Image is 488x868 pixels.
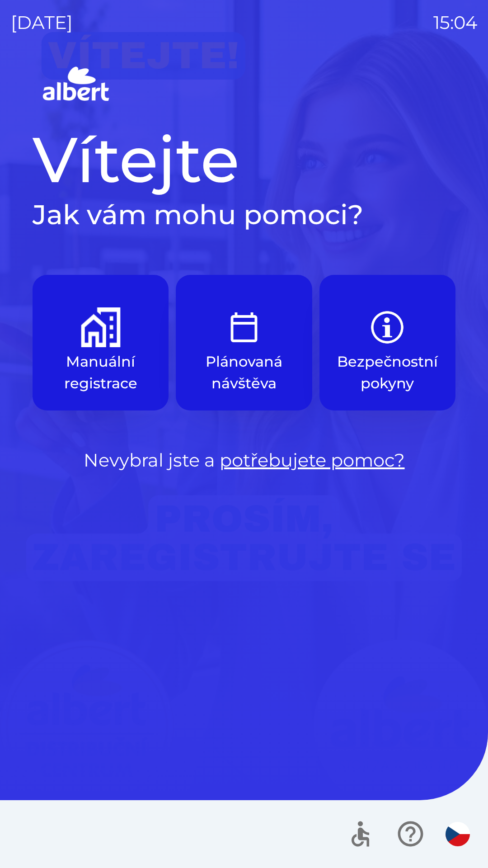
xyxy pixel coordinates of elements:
[197,351,290,394] p: Plánovaná návštěva
[446,822,470,846] img: cs flag
[33,198,455,231] h2: Jak vám mohu pomoci?
[54,351,147,394] p: Manuální registrace
[433,9,477,36] p: 15:04
[367,307,407,347] img: b85e123a-dd5f-4e82-bd26-90b222bbbbcf.png
[220,449,405,471] a: potřebujete pomoc?
[224,307,264,347] img: e9efe3d3-6003-445a-8475-3fd9a2e5368f.png
[337,351,438,394] p: Bezpečnostní pokyny
[11,9,73,36] p: [DATE]
[33,63,455,107] img: Logo
[81,307,121,347] img: d73f94ca-8ab6-4a86-aa04-b3561b69ae4e.png
[33,275,169,410] button: Manuální registrace
[319,275,455,410] button: Bezpečnostní pokyny
[33,447,455,474] p: Nevybral jste a
[176,275,312,410] button: Plánovaná návštěva
[33,121,455,198] h1: Vítejte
